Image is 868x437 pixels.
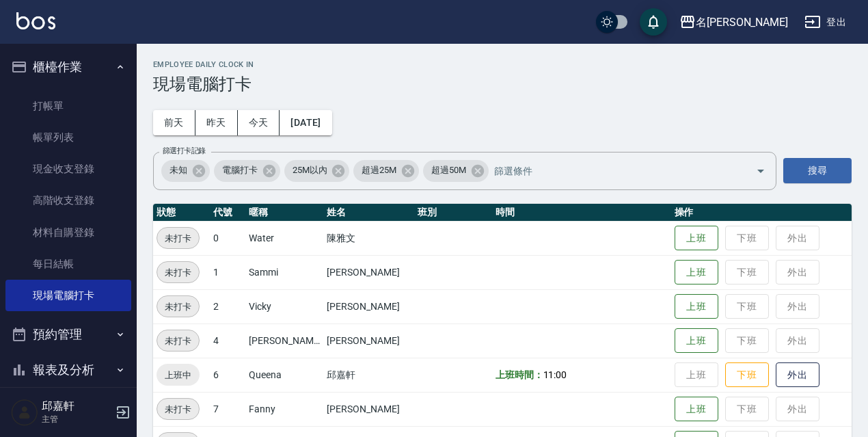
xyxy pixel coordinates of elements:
[675,294,718,319] button: 上班
[214,163,266,177] span: 電腦打卡
[323,323,414,358] td: [PERSON_NAME]
[543,369,567,380] span: 11:00
[423,160,489,182] div: 超過50M
[5,49,131,85] button: 櫃檯作業
[214,160,280,182] div: 電腦打卡
[5,217,131,248] a: 材料自購登錄
[153,75,852,94] h3: 現場電腦打卡
[5,153,131,185] a: 現金收支登錄
[157,368,200,382] span: 上班中
[42,399,111,413] h5: 邱嘉軒
[492,204,671,222] th: 時間
[210,221,245,255] td: 0
[153,110,195,135] button: 前天
[696,14,788,31] div: 名[PERSON_NAME]
[675,397,718,422] button: 上班
[323,289,414,323] td: [PERSON_NAME]
[750,160,772,182] button: Open
[323,392,414,426] td: [PERSON_NAME]
[5,280,131,311] a: 現場電腦打卡
[5,317,131,352] button: 預約管理
[414,204,492,222] th: 班別
[238,110,280,135] button: 今天
[5,90,131,122] a: 打帳單
[163,146,206,156] label: 篩選打卡記錄
[157,231,199,246] span: 未打卡
[423,163,474,177] span: 超過50M
[161,160,210,182] div: 未知
[210,255,245,289] td: 1
[353,163,405,177] span: 超過25M
[799,10,852,35] button: 登出
[157,402,199,416] span: 未打卡
[5,122,131,153] a: 帳單列表
[280,110,331,135] button: [DATE]
[157,334,199,348] span: 未打卡
[776,362,819,388] button: 外出
[42,413,111,425] p: 主管
[675,226,718,251] button: 上班
[153,60,852,69] h2: Employee Daily Clock In
[491,159,732,183] input: 篩選條件
[161,163,195,177] span: 未知
[245,323,323,358] td: [PERSON_NAME]
[16,12,55,29] img: Logo
[725,362,769,388] button: 下班
[245,392,323,426] td: Fanny
[245,289,323,323] td: Vicky
[210,204,245,222] th: 代號
[5,248,131,280] a: 每日結帳
[323,358,414,392] td: 邱嘉軒
[157,265,199,280] span: 未打卡
[153,204,210,222] th: 狀態
[210,358,245,392] td: 6
[496,369,543,380] b: 上班時間：
[245,255,323,289] td: Sammi
[323,204,414,222] th: 姓名
[157,300,199,314] span: 未打卡
[640,8,667,36] button: save
[783,158,852,183] button: 搜尋
[674,8,794,36] button: 名[PERSON_NAME]
[5,352,131,388] button: 報表及分析
[210,289,245,323] td: 2
[5,185,131,216] a: 高階收支登錄
[671,204,852,222] th: 操作
[245,204,323,222] th: 暱稱
[323,255,414,289] td: [PERSON_NAME]
[245,221,323,255] td: Water
[675,260,718,285] button: 上班
[675,328,718,354] button: 上班
[284,160,350,182] div: 25M以內
[245,358,323,392] td: Queena
[210,323,245,358] td: 4
[11,399,38,426] img: Person
[284,163,336,177] span: 25M以內
[210,392,245,426] td: 7
[323,221,414,255] td: 陳雅文
[195,110,238,135] button: 昨天
[353,160,419,182] div: 超過25M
